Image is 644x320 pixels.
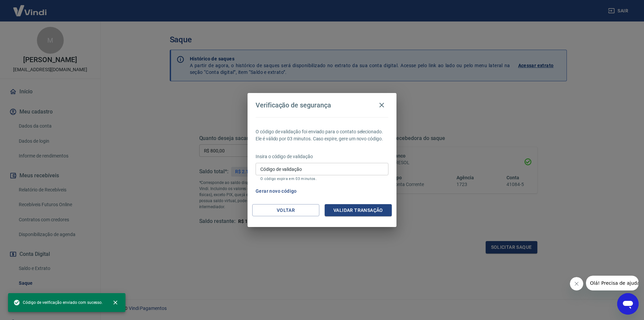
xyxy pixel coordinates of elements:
iframe: Fechar mensagem [570,277,583,290]
p: O código expira em 03 minutos. [260,177,384,181]
span: Código de verificação enviado com sucesso. [13,299,103,306]
button: Gerar novo código [253,185,300,197]
span: Olá! Precisa de ajuda? [4,5,56,10]
button: close [108,295,123,310]
h4: Verificação de segurança [256,101,331,109]
iframe: Mensagem da empresa [586,276,639,290]
p: O código de validação foi enviado para o contato selecionado. Ele é válido por 03 minutos. Caso e... [256,128,388,142]
p: Insira o código de validação [256,153,388,160]
iframe: Botão para abrir a janela de mensagens [617,293,639,315]
button: Validar transação [325,204,392,217]
button: Voltar [252,204,319,217]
